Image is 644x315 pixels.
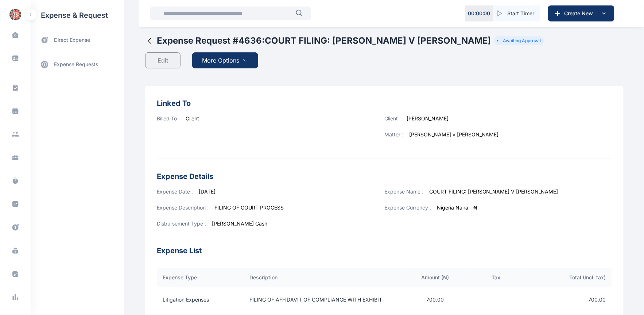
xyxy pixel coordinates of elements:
[31,50,124,73] div: expense requests
[157,171,612,182] h3: Expense Details
[157,220,206,227] span: Disbursement Type :
[384,131,403,137] span: Matter :
[145,35,544,47] button: Expense Request #4636:COURT FILING: [PERSON_NAME] V [PERSON_NAME]Awaiting Approval
[31,56,124,73] a: expense requests
[468,10,490,17] p: 00 : 00 : 00
[199,188,216,195] span: [DATE]
[241,268,405,287] th: Description
[157,204,209,211] span: Expense Description :
[157,115,180,121] span: Billed To :
[157,97,612,109] h3: Linked To
[145,52,181,68] button: Edit
[157,287,241,312] td: Litigation Expenses
[405,287,466,312] td: 700.00
[212,220,267,227] span: [PERSON_NAME] Cash
[157,268,241,287] th: Expense Type
[527,287,612,312] td: 700.00
[429,188,558,195] span: COURT FILING: [PERSON_NAME] V [PERSON_NAME]
[493,5,540,21] button: Start Timer
[437,204,477,211] span: Nigeria Naira - ₦
[157,35,491,47] h2: Expense Request # 4636 : COURT FILING: [PERSON_NAME] V [PERSON_NAME]
[548,5,614,21] button: Create New
[407,115,449,121] span: [PERSON_NAME]
[202,56,240,65] span: More Options
[384,115,401,121] span: Client :
[466,268,527,287] th: Tax
[384,188,423,195] span: Expense Name :
[54,36,90,44] span: direct expense
[214,204,284,211] span: FILING OF COURT PROCESS
[409,131,499,137] span: [PERSON_NAME] v [PERSON_NAME]
[186,115,199,121] span: Client
[31,31,124,50] a: direct expense
[157,188,193,195] span: Expense Date :
[241,287,405,312] td: FILING OF AFFIDAVIT OF COMPLIANCE WITH EXHIBIT
[157,236,612,256] h3: Expense List
[508,10,535,17] span: Start Timer
[497,38,541,44] li: Awaiting Approval
[527,268,612,287] th: Total (Incl. tax)
[145,47,186,74] a: Edit
[384,204,431,211] span: Expense Currency :
[562,10,600,17] span: Create New
[405,268,466,287] th: Amount ( ₦ )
